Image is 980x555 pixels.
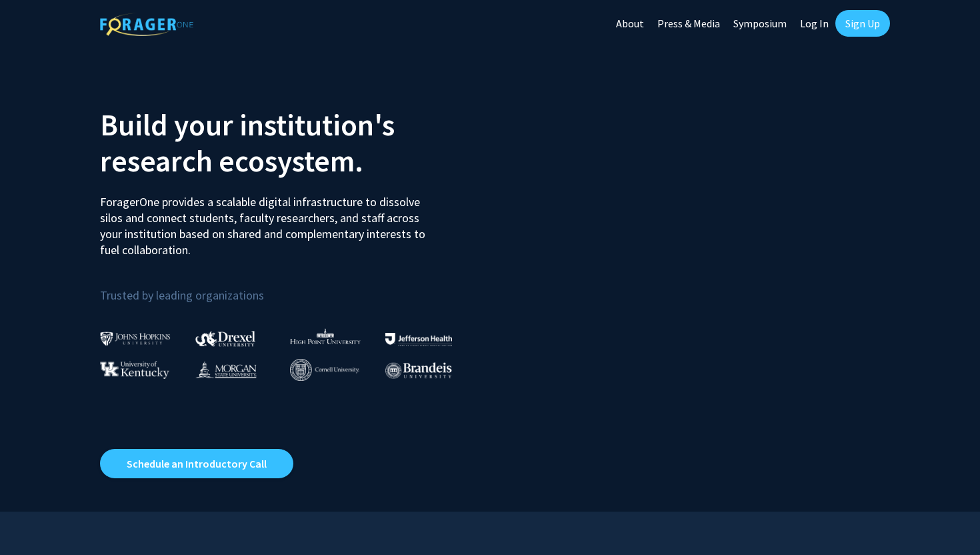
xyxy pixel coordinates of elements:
img: Brandeis University [385,362,452,379]
img: ForagerOne Logo [100,13,193,36]
p: Trusted by leading organizations [100,269,480,306]
img: Drexel University [195,331,255,346]
img: University of Kentucky [100,361,169,379]
a: Sign Up [835,10,890,37]
h2: Build your institution's research ecosystem. [100,107,480,179]
img: Cornell University [290,359,359,381]
img: Morgan State University [195,361,257,378]
img: Thomas Jefferson University [385,333,452,346]
p: ForagerOne provides a scalable digital infrastructure to dissolve silos and connect students, fac... [100,184,435,258]
img: High Point University [290,328,361,344]
img: Johns Hopkins University [100,332,171,346]
a: Opens in a new tab [100,449,293,478]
